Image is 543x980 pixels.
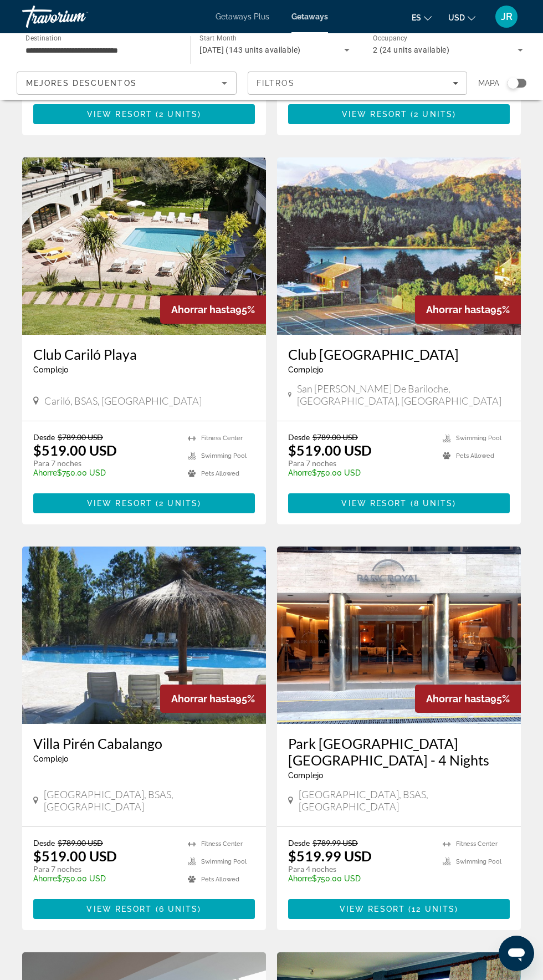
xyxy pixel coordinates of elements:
[33,838,55,848] span: Desde
[373,34,408,42] span: Occupancy
[288,468,432,477] p: $750.00 USD
[288,104,510,124] button: View Resort(2 units)
[248,72,468,95] button: Filters
[33,365,68,374] span: Complejo
[201,470,239,477] span: Pets Allowed
[499,936,534,971] iframe: Botón para iniciar la ventana de mensajería
[86,905,152,913] span: View Resort
[152,499,201,508] span: ( )
[159,110,198,119] span: 2 units
[313,838,358,848] span: $789.99 USD
[288,432,310,442] span: Desde
[33,442,117,458] p: $519.00 USD
[33,735,255,752] a: Villa Pirén Cabalango
[456,435,501,442] span: Swimming Pool
[201,858,247,865] span: Swimming Pool
[201,876,239,883] span: Pets Allowed
[171,304,235,315] span: Ahorrar hasta
[288,848,372,864] p: $519.99 USD
[342,110,407,119] span: View Resort
[492,5,521,28] button: User Menu
[22,157,266,335] a: Club Cariló Playa
[288,874,312,883] span: Ahorre
[426,693,490,705] span: Ahorrar hasta
[152,905,202,913] span: ( )
[288,899,510,919] button: View Resort(12 units)
[33,468,57,477] span: Ahorre
[407,110,456,119] span: ( )
[58,838,103,848] span: $789.00 USD
[22,547,266,724] img: Villa Pirén Cabalango
[288,442,372,458] p: $519.00 USD
[201,435,243,442] span: Fitness Center
[448,9,475,25] button: Change currency
[288,493,510,513] button: View Resort(8 units)
[456,452,494,460] span: Pets Allowed
[44,788,255,813] span: [GEOGRAPHIC_DATA], BSAS, [GEOGRAPHIC_DATA]
[414,110,453,119] span: 2 units
[257,79,295,88] span: Filtros
[288,365,323,374] span: Complejo
[33,104,255,124] button: View Resort(2 units)
[25,44,176,57] input: Select destination
[456,840,498,848] span: Fitness Center
[33,468,177,477] p: $750.00 USD
[313,432,358,442] span: $789.00 USD
[415,295,521,324] div: 95%
[87,499,152,508] span: View Resort
[478,75,499,91] span: Mapa
[340,905,405,913] span: View Resort
[277,157,521,335] img: Club Hotel Dut Bariloche
[26,76,227,90] mat-select: Sort by
[405,905,458,913] span: ( )
[199,45,300,54] span: [DATE] (143 units available)
[160,685,266,713] div: 95%
[277,547,521,724] img: Park Royal City Buenos Aires - 4 Nights
[44,395,202,407] span: Cariló, BSAS, [GEOGRAPHIC_DATA]
[288,346,510,363] a: Club [GEOGRAPHIC_DATA]
[415,685,521,713] div: 95%
[33,899,255,919] button: View Resort(6 units)
[407,499,457,508] span: ( )
[501,11,513,22] span: JR
[412,13,421,22] span: es
[426,304,490,315] span: Ahorrar hasta
[288,458,432,468] p: Para 7 noches
[201,452,247,460] span: Swimming Pool
[297,382,510,407] span: San [PERSON_NAME] de Bariloche, [GEOGRAPHIC_DATA], [GEOGRAPHIC_DATA]
[33,432,55,442] span: Desde
[159,905,198,913] span: 6 units
[201,840,243,848] span: Fitness Center
[216,12,269,21] a: Getaways Plus
[58,432,103,442] span: $789.00 USD
[199,34,237,42] span: Start Month
[456,858,501,865] span: Swimming Pool
[33,864,177,874] p: Para 7 noches
[33,874,177,883] p: $750.00 USD
[160,295,266,324] div: 95%
[291,12,328,21] a: Getaways
[22,2,133,31] a: Travorium
[288,468,312,477] span: Ahorre
[341,499,407,508] span: View Resort
[412,9,432,25] button: Change language
[288,874,432,883] p: $750.00 USD
[448,13,465,22] span: USD
[33,493,255,513] button: View Resort(2 units)
[288,735,510,768] a: Park [GEOGRAPHIC_DATA] [GEOGRAPHIC_DATA] - 4 Nights
[288,838,310,848] span: Desde
[288,864,432,874] p: Para 4 noches
[33,848,117,864] p: $519.00 USD
[299,788,510,813] span: [GEOGRAPHIC_DATA], BSAS, [GEOGRAPHIC_DATA]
